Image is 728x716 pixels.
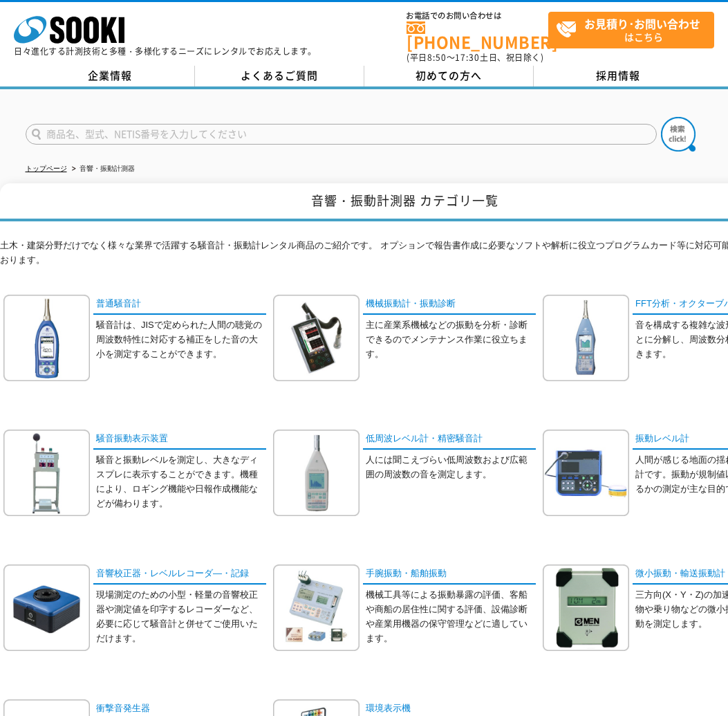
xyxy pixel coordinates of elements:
[14,47,317,55] p: 日々進化する計測技術と多種・多様化するニーズにレンタルでお応えします。
[364,66,534,86] a: 初めての方へ
[273,430,360,516] img: 低周波レベル計・精密騒音計
[3,295,90,381] img: 普通騒音計
[543,430,629,516] img: 振動レベル計
[26,165,67,172] a: トップページ
[455,51,480,64] span: 17:30
[407,51,543,64] span: (平日 ～ 土日、祝日除く)
[543,564,629,651] img: 微小振動・輸送振動計
[427,51,447,64] span: 8:50
[26,124,657,145] input: 商品名、型式、NETIS番号を入力してください
[3,564,90,651] img: 音響校正器・レベルレコーダ―・記録
[93,295,266,315] a: 普通騒音計
[556,12,713,47] span: はこちら
[363,295,536,315] a: 機械振動計・振動診断
[96,453,266,511] p: 騒音と振動レベルを測定し、大きなディスプレに表示することができます。機種により、ロギング機能や日報作成機能などが備わります。
[407,21,548,50] a: [PHONE_NUMBER]
[543,295,629,381] img: FFT分析・オクターブバンド分析
[3,430,90,516] img: 騒音振動表示装置
[548,12,714,48] a: お見積り･お問い合わせはこちら
[407,12,548,20] span: お電話でのお問い合わせは
[416,68,482,83] span: 初めての方へ
[96,588,266,645] p: 現場測定のための小型・軽量の音響校正器や測定値を印字するレコーダーなど、必要に応じて騒音計と併せてご使用いただけます。
[366,588,536,645] p: 機械工具等による振動暴露の評価、客船や商船の居住性に関する評価、設備診断や産業用機器の保守管理などに適しています。
[366,318,536,361] p: 主に産業系機械などの振動を分析・診断できるのでメンテナンス作業に役立ちます。
[96,318,266,361] p: 騒音計は、JISで定められた人間の聴覚の周波数特性に対応する補正をした音の大小を測定することができます。
[69,162,135,176] li: 音響・振動計測器
[26,66,195,86] a: 企業情報
[273,295,360,381] img: 機械振動計・振動診断
[661,117,696,152] img: btn_search.png
[93,564,266,585] a: 音響校正器・レベルレコーダ―・記録
[534,66,703,86] a: 採用情報
[584,15,700,32] strong: お見積り･お問い合わせ
[195,66,364,86] a: よくあるご質問
[363,564,536,585] a: 手腕振動・船舶振動
[93,430,266,450] a: 騒音振動表示装置
[363,430,536,450] a: 低周波レベル計・精密騒音計
[273,564,360,651] img: 手腕振動・船舶振動
[366,453,536,482] p: 人には聞こえづらい低周波数および広範囲の周波数の音を測定します。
